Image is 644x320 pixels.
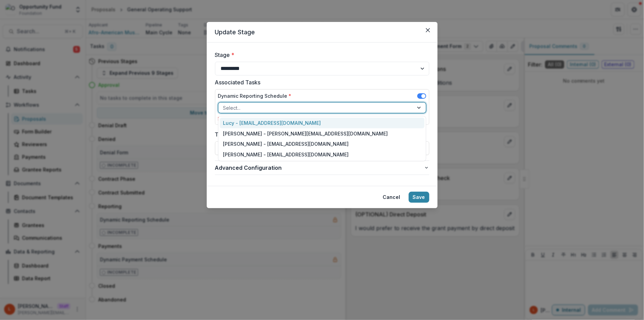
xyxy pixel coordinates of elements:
[220,149,425,160] div: [PERSON_NAME] - [EMAIL_ADDRESS][DOMAIN_NAME]
[220,118,425,128] div: Lucy - [EMAIL_ADDRESS][DOMAIN_NAME]
[409,192,429,203] button: Save
[215,51,425,59] label: Stage
[215,161,429,175] button: Advanced Configuration
[215,78,425,86] label: Associated Tasks
[215,164,424,172] span: Advanced Configuration
[220,128,425,139] div: [PERSON_NAME] - [PERSON_NAME][EMAIL_ADDRESS][DOMAIN_NAME]
[218,92,292,99] label: Dynamic Reporting Schedule
[422,25,433,36] button: Close
[379,192,405,203] button: Cancel
[220,139,425,149] div: [PERSON_NAME] - [EMAIL_ADDRESS][DOMAIN_NAME]
[207,22,438,43] header: Update Stage
[215,130,425,139] label: Task Due Date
